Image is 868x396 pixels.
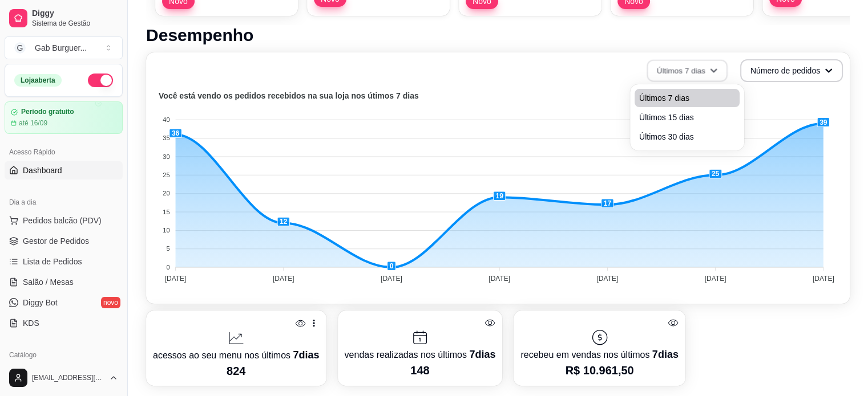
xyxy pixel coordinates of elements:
[5,346,123,364] div: Catálogo
[153,363,320,379] p: 824
[14,42,26,54] span: G
[273,275,294,283] tspan: [DATE]
[163,227,169,234] tspan: 10
[163,209,169,215] tspan: 15
[639,92,735,104] span: Últimos 7 dias
[469,349,495,360] span: 7 dias
[381,275,402,283] tspan: [DATE]
[165,275,187,283] tspan: [DATE]
[596,275,618,283] tspan: [DATE]
[32,19,118,28] span: Sistema de Gestão
[345,362,496,378] p: 148
[813,275,834,283] tspan: [DATE]
[293,349,319,361] span: 7 dias
[5,36,123,59] button: Select a team
[166,264,169,271] tspan: 0
[23,235,89,247] span: Gestor de Pedidos
[35,42,87,54] div: Gab Burguer ...
[88,74,113,87] button: Alterar Status
[19,119,47,128] article: até 16/09
[14,74,62,87] div: Loja aberta
[488,275,510,283] tspan: [DATE]
[163,134,169,141] tspan: 35
[635,89,740,146] ul: Últimos 7 dias
[32,9,118,19] span: Diggy
[159,91,419,100] text: Você está vendo os pedidos recebidos na sua loja nos útimos 7 dias
[23,317,39,329] span: KDS
[345,346,496,362] p: vendas realizadas nos últimos
[153,347,320,363] p: acessos ao seu menu nos últimos
[163,190,169,197] tspan: 20
[23,256,82,267] span: Lista de Pedidos
[146,25,850,46] h1: Desempenho
[639,112,735,123] span: Últimos 15 dias
[163,172,169,178] tspan: 25
[705,275,726,283] tspan: [DATE]
[520,362,678,378] p: R$ 10.961,50
[520,346,678,362] p: recebeu em vendas nos últimos
[639,131,735,142] span: Últimos 30 dias
[5,143,123,161] div: Acesso Rápido
[5,193,123,211] div: Dia a dia
[163,116,169,123] tspan: 40
[21,108,74,116] article: Período gratuito
[23,276,74,288] span: Salão / Mesas
[652,349,679,360] span: 7 dias
[163,153,169,160] tspan: 30
[23,297,58,308] span: Diggy Bot
[23,215,102,226] span: Pedidos balcão (PDV)
[23,165,62,176] span: Dashboard
[32,373,104,382] span: [EMAIL_ADDRESS][DOMAIN_NAME]
[647,60,728,82] button: Últimos 7 dias
[740,59,843,82] button: Número de pedidos
[166,245,169,252] tspan: 5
